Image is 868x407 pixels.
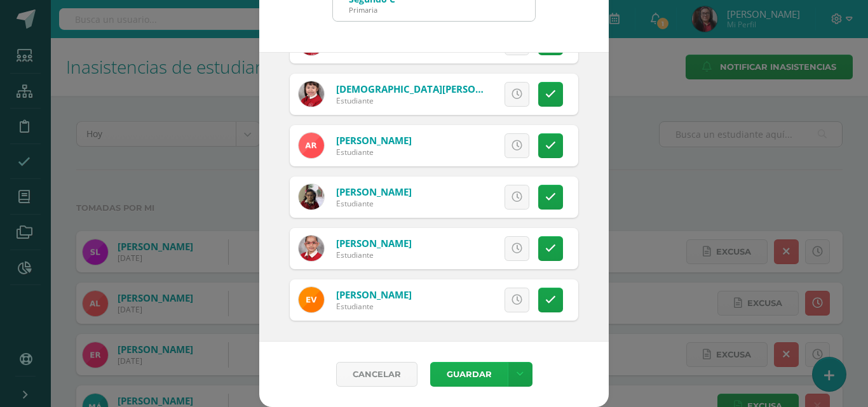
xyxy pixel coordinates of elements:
[349,5,395,15] div: Primaria
[336,237,412,250] a: [PERSON_NAME]
[444,134,479,157] span: Excusa
[336,147,412,157] div: Estudiante
[336,198,412,209] div: Estudiante
[336,134,412,147] a: [PERSON_NAME]
[299,184,324,210] img: 0f1f15c5ac0e6ace0cf9078628c7b263.png
[299,133,324,158] img: fa9f95a407cc68ba556b7da46a64d83f.png
[336,288,412,301] a: [PERSON_NAME]
[444,83,479,106] span: Excusa
[336,362,417,387] a: Cancelar
[444,237,479,260] span: Excusa
[299,236,324,261] img: 7559324a9a1a461037b5db7f6be58d32.png
[430,362,508,387] button: Guardar
[299,287,324,312] img: 90a8febcdbc90a53059a6ba60fcd46a8.png
[444,185,479,209] span: Excusa
[299,81,324,107] img: eddbd158d982bcb3307edb34fef221e4.png
[336,301,412,312] div: Estudiante
[336,250,412,260] div: Estudiante
[336,185,412,198] a: [PERSON_NAME]
[444,288,479,312] span: Excusa
[336,95,489,106] div: Estudiante
[336,83,518,95] a: [DEMOGRAPHIC_DATA][PERSON_NAME]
